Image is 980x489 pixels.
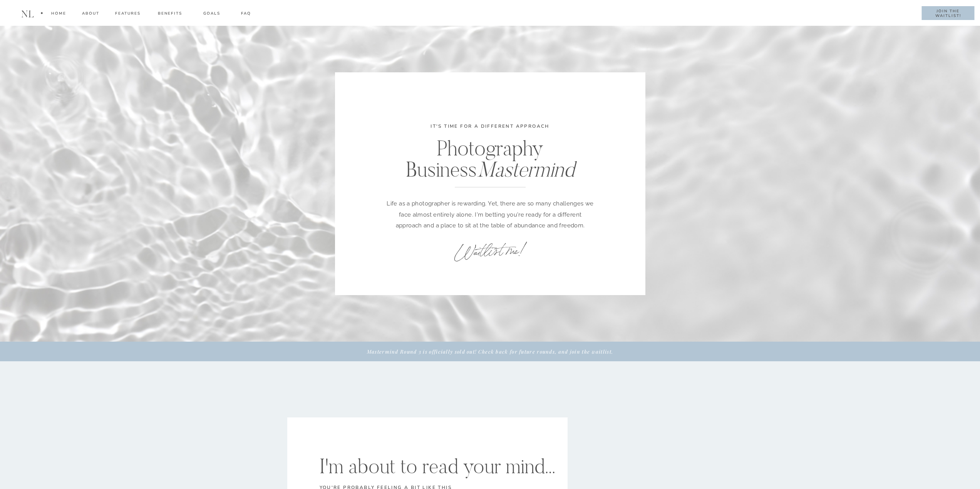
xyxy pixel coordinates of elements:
[378,138,603,176] p: Photography Business
[929,9,967,18] a: join the waitlist!
[115,10,141,19] a: FEATURES
[477,156,574,183] i: Mastermind
[51,10,66,19] a: Home
[241,10,251,19] a: FAQ
[385,198,595,229] h3: Life as a photographer is rewarding. Yet, there are so many challenges we face almost entirely al...
[338,348,642,355] nav: Mastermind Round 3 is officially sold out! Check back for future rounds, and join the waitlist.
[198,10,225,19] a: goals
[401,123,579,144] h3: it's time for a different approach
[156,10,183,19] a: Benefits
[19,9,36,20] h1: nl
[425,236,555,264] a: Waitlist me!
[82,10,100,19] a: about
